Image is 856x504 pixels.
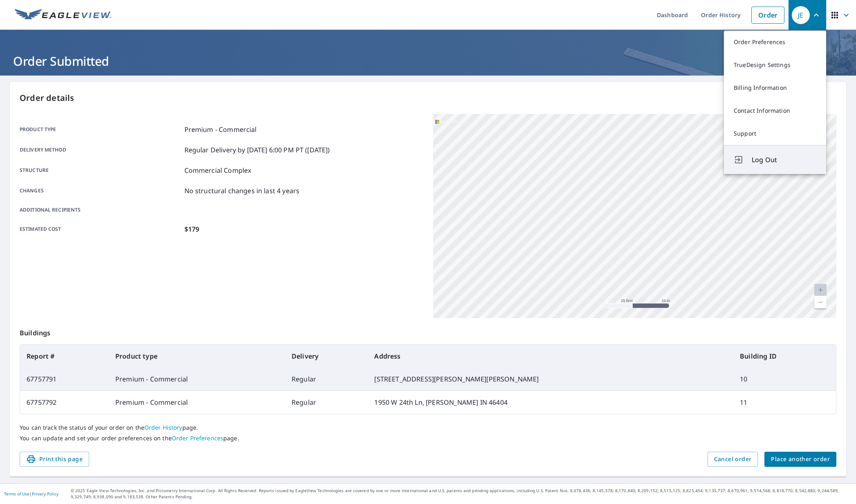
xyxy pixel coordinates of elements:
button: Place another order [764,452,836,467]
a: Order [751,7,784,24]
p: Estimated cost [20,224,181,234]
p: Premium - Commercial [184,125,257,134]
p: Product type [20,125,181,134]
th: Address [368,345,733,368]
td: 11 [733,391,836,414]
p: Delivery method [20,145,181,155]
td: 67757791 [20,368,109,391]
td: [STREET_ADDRESS][PERSON_NAME][PERSON_NAME] [368,368,733,391]
p: No structural changes in last 4 years [184,186,300,196]
span: Log Out [752,155,816,165]
a: Order History [144,424,182,431]
td: Regular [285,391,368,414]
td: 1950 W 24th Ln, [PERSON_NAME] IN 46404 [368,391,733,414]
td: Premium - Commercial [109,391,285,414]
img: EV Logo [15,9,111,21]
th: Delivery [285,345,368,368]
p: Structure [20,165,181,175]
td: 10 [733,368,836,391]
div: JE [792,6,810,24]
th: Report # [20,345,109,368]
button: Cancel order [708,452,758,467]
p: | [4,491,58,496]
th: Building ID [733,345,836,368]
p: Additional recipients [20,206,181,214]
p: Changes [20,186,181,196]
span: Print this page [26,454,83,464]
a: TrueDesign Settings [724,54,826,76]
th: Product type [109,345,285,368]
a: Order Preferences [724,31,826,54]
p: Buildings [20,318,836,344]
p: Regular Delivery by [DATE] 6:00 PM PT ([DATE]) [184,145,330,155]
p: You can track the status of your order on the page. [20,424,836,431]
a: Support [724,122,826,145]
a: Current Level 20, Zoom In Disabled [814,284,827,296]
a: Privacy Policy [32,491,58,497]
p: You can update and set your order preferences on the page. [20,435,836,442]
p: Commercial Complex [184,165,252,175]
h1: Order Submitted [10,53,846,69]
td: 67757792 [20,391,109,414]
td: Premium - Commercial [109,368,285,391]
a: Contact Information [724,99,826,122]
button: Log Out [724,145,826,174]
button: Print this page [20,452,89,467]
span: Cancel order [714,454,752,464]
a: Order Preferences [172,434,223,442]
p: $179 [184,224,200,234]
a: Terms of Use [4,491,29,497]
p: © 2025 Eagle View Technologies, Inc. and Pictometry International Corp. All Rights Reserved. Repo... [71,488,852,500]
a: Current Level 20, Zoom Out [814,296,827,308]
a: Billing Information [724,76,826,99]
td: Regular [285,368,368,391]
p: Order details [20,92,836,104]
span: Place another order [771,454,830,464]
